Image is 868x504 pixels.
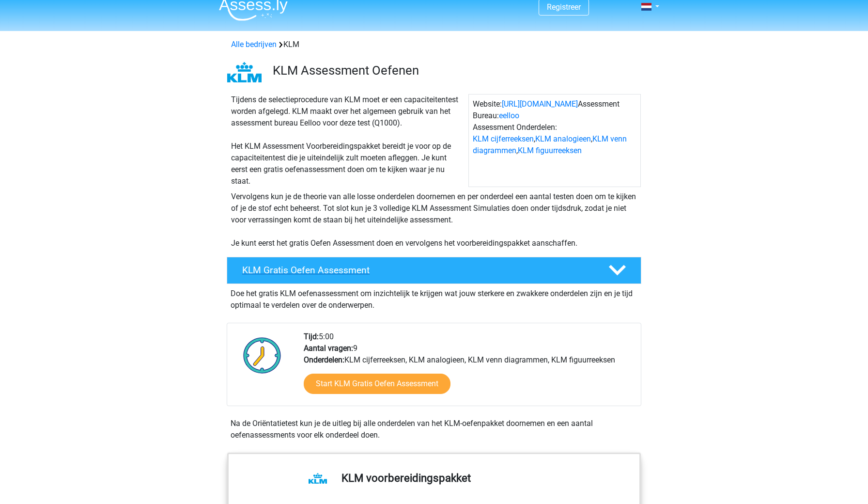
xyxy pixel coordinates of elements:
div: Tijdens de selectieprocedure van KLM moet er een capaciteitentest worden afgelegd. KLM maakt over... [227,94,468,187]
a: Registreer [547,2,581,12]
img: Klok [238,331,287,379]
a: KLM figuurreeksen [518,146,582,155]
div: Doe het gratis KLM oefenassessment om inzichtelijk te krijgen wat jouw sterkere en zwakkere onder... [227,284,641,311]
b: Aantal vragen: [304,344,353,353]
h4: KLM Gratis Oefen Assessment [242,265,593,276]
div: Vervolgens kun je de theorie van alle losse onderdelen doornemen en per onderdeel een aantal test... [227,191,641,249]
div: Na de Oriëntatietest kun je de uitleg bij alle onderdelen van het KLM-oefenpakket doornemen en ee... [227,418,641,441]
a: Start KLM Gratis Oefen Assessment [304,374,450,394]
h3: KLM Assessment Oefenen [273,63,634,78]
b: Onderdelen: [304,355,344,364]
a: eelloo [499,111,519,120]
a: KLM analogieen [535,134,591,143]
a: KLM Gratis Oefen Assessment [223,257,645,284]
a: [URL][DOMAIN_NAME] [502,99,578,109]
div: 5:00 9 KLM cijferreeksen, KLM analogieen, KLM venn diagrammen, KLM figuurreeksen [296,331,640,406]
a: Alle bedrijven [231,40,277,49]
div: KLM [227,39,641,50]
a: KLM cijferreeksen [473,134,534,143]
a: KLM venn diagrammen [473,134,627,155]
div: Website: Assessment Bureau: Assessment Onderdelen: , , , [468,94,641,187]
b: Tijd: [304,332,319,341]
